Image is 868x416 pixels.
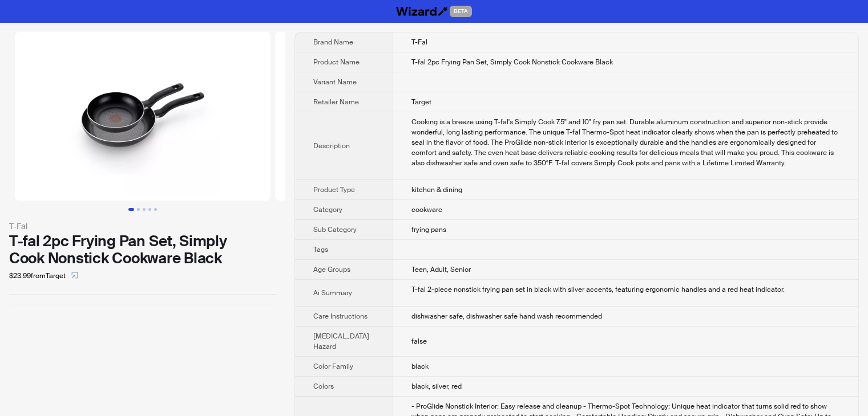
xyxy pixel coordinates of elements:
[9,220,276,233] div: T-Fal
[313,245,328,254] span: Tags
[313,332,369,351] span: [MEDICAL_DATA] Hazard
[148,208,151,211] button: Go to slide 4
[143,208,146,211] button: Go to slide 3
[313,205,342,214] span: Category
[411,97,431,107] span: Target
[313,141,350,150] span: Description
[128,208,134,211] button: Go to slide 1
[411,265,471,274] span: Teen, Adult, Senior
[275,32,531,201] img: T-fal 2pc Frying Pan Set, Simply Cook Nonstick Cookware Black image 2
[313,362,353,371] span: Color Family
[313,288,352,297] span: Ai Summary
[313,312,368,321] span: Care Instructions
[411,117,840,168] div: Cooking is a breeze using T-fal's Simply Cook 7.5" and 10" fry pan set. Durable aluminum construc...
[313,225,357,234] span: Sub Category
[313,97,359,107] span: Retailer Name
[411,362,429,371] span: black
[411,337,427,346] span: false
[411,38,427,47] span: T-Fal
[313,382,334,391] span: Colors
[411,205,442,214] span: cookware
[71,272,78,279] span: select
[313,78,357,87] span: Variant Name
[154,208,157,211] button: Go to slide 5
[313,185,355,194] span: Product Type
[411,185,462,194] span: kitchen & dining
[450,6,472,17] span: BETA
[313,265,350,274] span: Age Groups
[15,32,271,201] img: T-fal 2pc Frying Pan Set, Simply Cook Nonstick Cookware Black image 1
[411,58,613,67] span: T-fal 2pc Frying Pan Set, Simply Cook Nonstick Cookware Black
[411,382,462,391] span: black, silver, red
[411,312,602,321] span: dishwasher safe, dishwasher safe hand wash recommended
[9,267,276,285] div: $23.99 from Target
[313,58,360,67] span: Product Name
[9,233,276,267] div: T-fal 2pc Frying Pan Set, Simply Cook Nonstick Cookware Black
[411,225,446,234] span: frying pans
[137,208,140,211] button: Go to slide 2
[313,38,353,47] span: Brand Name
[411,284,840,295] div: T-fal 2-piece nonstick frying pan set in black with silver accents, featuring ergonomic handles a...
